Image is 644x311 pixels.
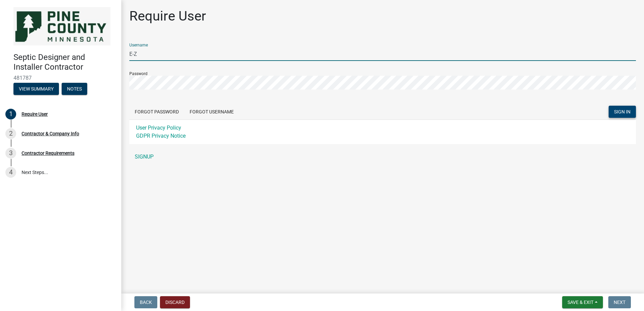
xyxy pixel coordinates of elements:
[13,87,59,92] wm-modal-confirm: Summary
[13,7,110,45] img: Pine County, Minnesota
[129,8,206,24] h1: Require User
[5,167,16,178] div: 4
[5,148,16,159] div: 3
[608,296,631,308] button: Next
[13,53,116,72] h4: Septic Designer and Installer Contractor
[22,151,74,155] div: Contractor Requirements
[184,106,239,118] button: Forgot Username
[140,300,152,305] span: Back
[13,83,59,95] button: View Summary
[614,300,625,305] span: Next
[22,131,79,136] div: Contractor & Company Info
[134,296,157,308] button: Back
[568,300,593,305] span: Save & Exit
[62,83,87,95] button: Notes
[609,106,636,118] button: SIGN IN
[136,133,186,139] a: GDPR Privacy Notice
[62,87,87,92] wm-modal-confirm: Notes
[13,75,108,81] span: 481787
[614,109,631,114] span: SIGN IN
[5,109,16,119] div: 1
[5,128,16,139] div: 2
[562,296,603,308] button: Save & Exit
[22,112,48,116] div: Require User
[129,106,184,118] button: Forgot Password
[136,125,181,131] a: User Privacy Policy
[129,150,636,164] a: SIGNUP
[160,296,190,308] button: Discard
